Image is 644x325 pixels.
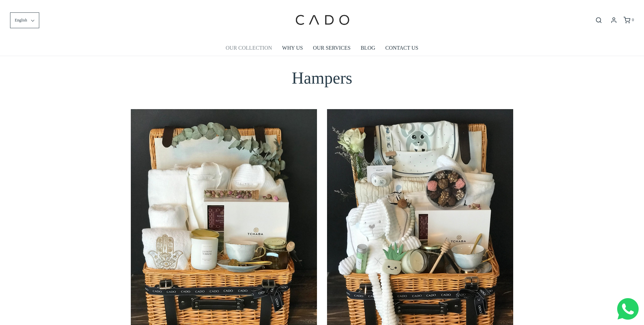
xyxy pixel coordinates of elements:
[15,17,27,24] span: English
[292,68,353,87] span: Hampers
[293,5,351,35] img: cadogifting
[385,40,418,56] a: CONTACT US
[623,17,634,24] a: 0
[617,298,639,320] img: Whatsapp
[10,12,39,28] button: English
[361,40,375,56] a: BLOG
[632,17,634,22] span: 0
[313,40,351,56] a: OUR SERVICES
[226,40,272,56] a: OUR COLLECTION
[593,16,605,24] button: Open search bar
[282,40,303,56] a: WHY US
